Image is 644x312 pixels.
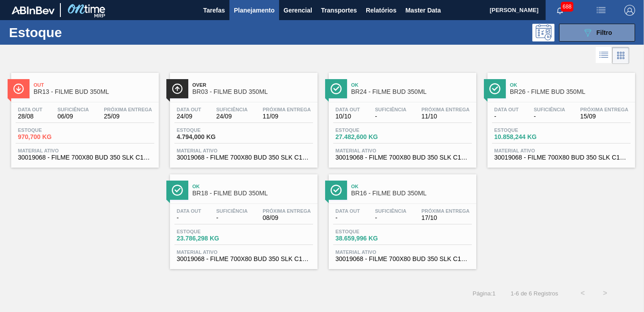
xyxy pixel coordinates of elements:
[473,290,496,297] span: Página : 1
[335,107,360,112] span: Data out
[216,107,247,112] span: Suficiência
[509,290,558,297] span: 1 - 6 de 6 Registros
[405,5,441,16] span: Master Data
[321,5,357,16] span: Transportes
[580,107,628,112] span: Próxima Entrega
[510,82,631,88] span: Ok
[177,256,311,262] span: 30019068 - FILME 700X80 BUD 350 SLK C12 429
[177,215,201,221] span: -
[172,83,183,94] img: Ícone
[263,107,311,112] span: Próxima Entrega
[375,113,406,120] span: -
[580,113,628,120] span: 15/09
[172,185,183,196] img: Ícone
[57,113,89,120] span: 06/09
[335,235,398,242] span: 38.659,996 KG
[375,107,406,112] span: Suficiência
[18,148,152,153] span: Material ativo
[18,113,42,120] span: 28/08
[177,229,239,234] span: Estoque
[335,256,470,262] span: 30019068 - FILME 700X80 BUD 350 SLK C12 429
[13,83,24,94] img: Ícone
[163,66,322,168] a: ÍconeOverBR03 - FILME BUD 350MLData out24/09Suficiência24/09Próxima Entrega11/09Estoque4.794,000 ...
[9,27,136,38] h1: Estoque
[34,89,154,95] span: BR13 - FILME BUD 350ML
[177,154,311,161] span: 30019068 - FILME 700X80 BUD 350 SLK C12 429
[510,89,631,95] span: BR26 - FILME BUD 350ML
[335,215,360,221] span: -
[192,190,313,197] span: BR18 - FILME BUD 350ML
[192,89,313,95] span: BR03 - FILME BUD 350ML
[375,215,406,221] span: -
[177,127,239,133] span: Estoque
[192,184,313,189] span: Ok
[534,113,565,120] span: -
[351,190,472,197] span: BR16 - FILME BUD 350ML
[546,4,574,17] button: Notificações
[177,249,311,255] span: Material ativo
[335,229,398,234] span: Estoque
[494,113,519,120] span: -
[216,113,247,120] span: 24/09
[322,168,481,269] a: ÍconeOkBR16 - FILME BUD 350MLData out-Suficiência-Próxima Entrega17/10Estoque38.659,996 KGMateria...
[330,83,342,94] img: Ícone
[481,66,640,168] a: ÍconeOkBR26 - FILME BUD 350MLData out-Suficiência-Próxima Entrega15/09Estoque10.858,244 KGMateria...
[18,154,152,161] span: 30019068 - FILME 700X80 BUD 350 SLK C12 429
[624,5,635,16] img: Logout
[177,148,311,153] span: Material ativo
[104,113,152,120] span: 25/09
[335,249,470,255] span: Material ativo
[284,5,312,16] span: Gerencial
[421,215,470,221] span: 17/10
[596,47,612,64] div: Visão em Lista
[494,127,557,133] span: Estoque
[335,208,360,214] span: Data out
[177,208,201,214] span: Data out
[594,282,616,304] button: >
[494,148,628,153] span: Material ativo
[163,168,322,269] a: ÍconeOkBR18 - FILME BUD 350MLData out-Suficiência-Próxima Entrega08/09Estoque23.786,298 KGMateria...
[216,208,247,214] span: Suficiência
[177,113,201,120] span: 24/09
[335,134,398,140] span: 27.482,600 KG
[421,107,470,112] span: Próxima Entrega
[263,208,311,214] span: Próxima Entrega
[335,113,360,120] span: 10/10
[177,107,201,112] span: Data out
[351,184,472,189] span: Ok
[494,134,557,140] span: 10.858,244 KG
[596,5,606,16] img: userActions
[494,154,628,161] span: 30019068 - FILME 700X80 BUD 350 SLK C12 429
[216,215,247,221] span: -
[572,282,594,304] button: <
[203,5,225,16] span: Tarefas
[532,24,555,42] div: Pogramando: nenhum usuário selecionado
[561,2,573,12] span: 688
[612,47,629,64] div: Visão em Cards
[335,127,398,133] span: Estoque
[104,107,152,112] span: Próxima Entrega
[351,89,472,95] span: BR24 - FILME BUD 350ML
[263,113,311,120] span: 11/09
[263,215,311,221] span: 08/09
[57,107,89,112] span: Suficiência
[18,107,42,112] span: Data out
[597,29,612,36] span: Filtro
[12,6,55,14] img: TNhmsLtSVTkK8tSr43FrP2fwEKptu5GPRR3wAAAABJRU5ErkJggg==
[18,127,80,133] span: Estoque
[18,134,80,140] span: 970,700 KG
[335,154,470,161] span: 30019068 - FILME 700X80 BUD 350 SLK C12 429
[322,66,481,168] a: ÍconeOkBR24 - FILME BUD 350MLData out10/10Suficiência-Próxima Entrega11/10Estoque27.482,600 KGMat...
[330,185,342,196] img: Ícone
[534,107,565,112] span: Suficiência
[234,5,275,16] span: Planejamento
[421,208,470,214] span: Próxima Entrega
[177,235,239,242] span: 23.786,298 KG
[192,82,313,88] span: Over
[489,83,500,94] img: Ícone
[366,5,396,16] span: Relatórios
[559,24,635,42] button: Filtro
[494,107,519,112] span: Data out
[177,134,239,140] span: 4.794,000 KG
[375,208,406,214] span: Suficiência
